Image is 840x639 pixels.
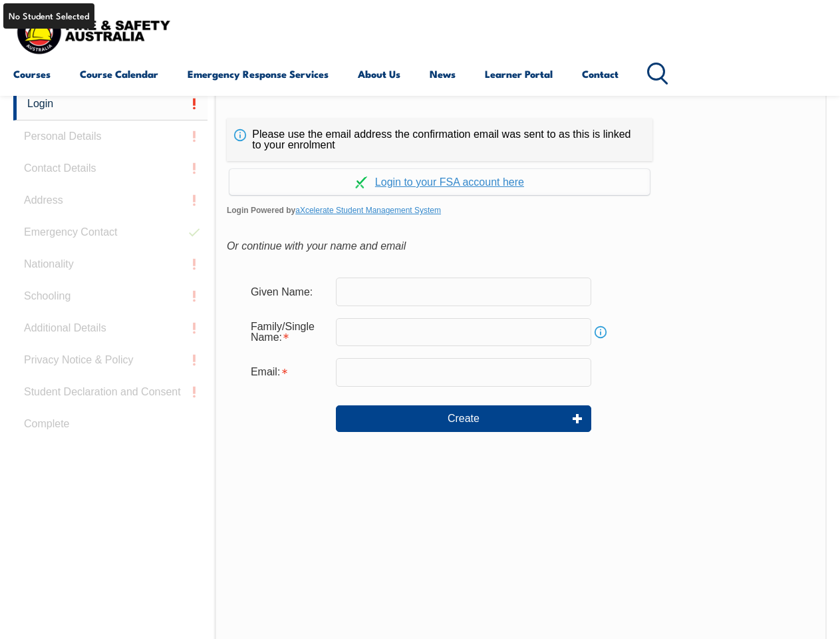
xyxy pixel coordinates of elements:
[13,88,208,120] a: Login
[80,58,158,90] a: Course Calendar
[485,58,553,90] a: Learner Portal
[355,176,367,188] img: Log in withaxcelerate
[227,236,815,256] div: Or continue with your name and email
[227,118,652,161] div: Please use the email address the confirmation email was sent to as this is linked to your enrolment
[591,323,610,341] a: Info
[336,405,591,432] button: Create
[240,359,336,385] div: Email is required.
[295,206,441,215] a: aXcelerate Student Management System
[358,58,400,90] a: About Us
[188,58,329,90] a: Emergency Response Services
[582,58,619,90] a: Contact
[227,200,815,220] span: Login Powered by
[13,58,51,90] a: Courses
[240,279,336,304] div: Given Name:
[240,314,336,350] div: Family/Single Name is required.
[430,58,456,90] a: News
